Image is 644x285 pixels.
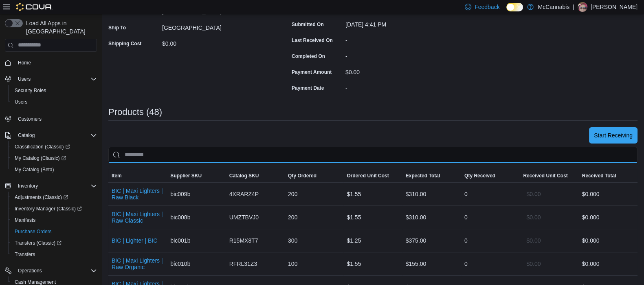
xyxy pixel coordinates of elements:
[15,144,70,150] span: Classification (Classic)
[15,130,38,140] button: Catalog
[343,186,402,202] div: $1.55
[343,169,402,182] button: Ordered Unit Cost
[2,180,100,192] button: Inventory
[2,57,100,68] button: Home
[461,232,520,249] div: 0
[18,60,31,66] span: Home
[11,215,97,225] span: Manifests
[8,85,100,96] button: Security Roles
[15,57,97,68] span: Home
[15,58,34,68] a: Home
[15,228,52,235] span: Purchase Orders
[8,96,100,108] button: Users
[573,2,574,12] p: |
[108,107,162,117] h3: Products (48)
[406,172,440,179] span: Expected Total
[8,164,100,175] button: My Catalog (Beta)
[475,3,499,11] span: Feedback
[589,127,637,144] button: Start Receiving
[11,97,31,107] a: Users
[285,256,343,272] div: 100
[285,169,343,182] button: Qty Ordered
[402,186,461,202] div: $310.00
[15,155,66,161] span: My Catalog (Classic)
[11,238,65,248] a: Transfers (Classic)
[112,211,164,224] button: BIC | Maxi Lighters | Raw Classic
[526,213,541,221] span: $0.00
[229,189,259,199] span: 4XRARZ4P
[402,256,461,272] div: $155.00
[582,212,634,222] div: $0.00 0
[15,99,27,105] span: Users
[343,232,402,249] div: $1.25
[11,165,57,175] a: My Catalog (Beta)
[523,209,544,225] button: $0.00
[2,130,100,141] button: Catalog
[292,85,324,91] label: Payment Date
[461,209,520,225] div: 0
[2,73,100,85] button: Users
[23,19,97,35] span: Load All Apps in [GEOGRAPHIC_DATA]
[402,169,461,182] button: Expected Total
[15,266,45,276] button: Operations
[526,260,541,268] span: $0.00
[285,232,343,249] div: 300
[11,86,49,95] a: Security Roles
[11,192,71,202] a: Adjustments (Classic)
[578,2,587,12] div: Krista Brumsey
[2,265,100,276] button: Operations
[8,203,100,214] a: Inventory Manager (Classic)
[11,153,97,163] span: My Catalog (Classic)
[15,130,97,140] span: Catalog
[8,214,100,226] button: Manifests
[18,132,35,139] span: Catalog
[345,66,455,75] div: $0.00
[170,212,190,222] span: bic008b
[11,165,97,175] span: My Catalog (Beta)
[579,169,637,182] button: Received Total
[292,21,324,28] label: Submitted On
[594,131,633,139] span: Start Receiving
[112,172,122,179] span: Item
[15,181,41,191] button: Inventory
[347,172,389,179] span: Ordered Unit Cost
[591,2,637,12] p: [PERSON_NAME]
[8,192,100,203] a: Adjustments (Classic)
[16,3,53,11] img: Cova
[461,186,520,202] div: 0
[226,169,285,182] button: Catalog SKU
[112,237,157,244] button: BIC | Lighter | BIC
[15,217,35,223] span: Manifests
[582,172,616,179] span: Received Total
[523,186,544,202] button: $0.00
[288,172,317,179] span: Qty Ordered
[8,152,100,164] a: My Catalog (Classic)
[461,169,520,182] button: Qty Received
[170,236,190,245] span: bic001b
[15,251,35,258] span: Transfers
[11,153,69,163] a: My Catalog (Classic)
[8,249,100,260] button: Transfers
[112,257,164,270] button: BIC | Maxi Lighters | Raw Organic
[402,232,461,249] div: $375.00
[464,172,495,179] span: Qty Received
[582,259,634,269] div: $0.00 0
[11,238,97,248] span: Transfers (Classic)
[11,86,97,95] span: Security Roles
[11,227,55,236] a: Purchase Orders
[292,69,332,75] label: Payment Amount
[11,192,97,202] span: Adjustments (Classic)
[506,11,507,12] span: Dark Mode
[292,37,333,44] label: Last Received On
[538,2,569,12] p: McCannabis
[15,114,45,124] a: Customers
[15,74,97,84] span: Users
[2,113,100,124] button: Customers
[345,34,455,44] div: -
[8,141,100,152] a: Classification (Classic)
[526,236,541,245] span: $0.00
[15,194,68,201] span: Adjustments (Classic)
[526,190,541,198] span: $0.00
[15,166,54,173] span: My Catalog (Beta)
[18,183,38,189] span: Inventory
